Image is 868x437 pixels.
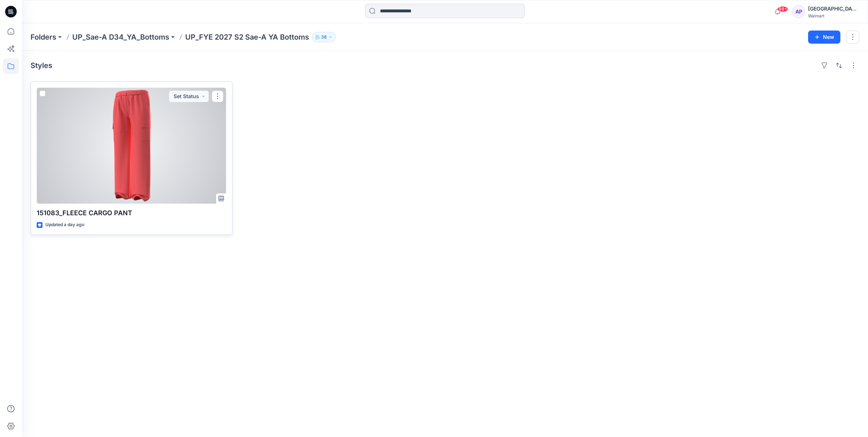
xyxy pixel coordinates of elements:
[72,32,169,42] a: UP_Sae-A D34_YA_Bottoms
[792,5,805,18] div: AP
[37,208,226,218] p: 151083_FLEECE CARGO PANT
[808,31,840,44] button: New
[808,4,859,13] div: [GEOGRAPHIC_DATA]
[808,13,859,19] div: Walmart
[45,221,84,229] p: Updated a day ago
[777,6,788,12] span: 99+
[31,61,52,70] h4: Styles
[185,32,309,42] p: UP_FYE 2027 S2 Sae-A YA Bottoms
[37,88,226,204] a: 151083_FLEECE CARGO PANT
[312,32,336,42] button: 38
[321,33,327,41] p: 38
[31,32,56,42] a: Folders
